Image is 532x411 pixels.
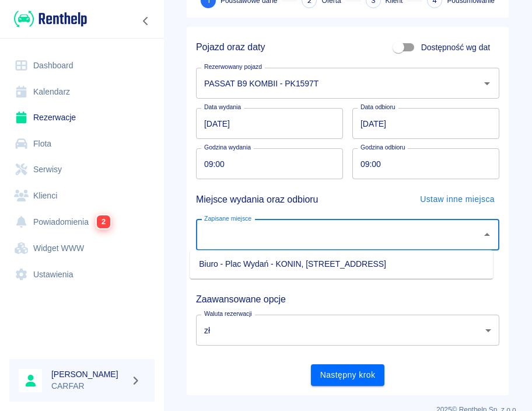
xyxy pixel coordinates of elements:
input: DD.MM.YYYY [196,108,343,139]
a: Flota [9,131,155,157]
label: Godzina odbioru [360,143,405,152]
button: Zamknij [479,227,495,243]
a: Rezerwacje [9,105,155,131]
label: Rezerwowany pojazd [204,62,262,71]
label: Data odbioru [360,103,395,112]
label: Godzina wydania [204,143,251,152]
h5: Zaawansowane opcje [196,294,499,305]
h5: Pojazd oraz daty [196,41,265,53]
h5: Miejsce wydania oraz odbioru [196,189,318,210]
a: Klienci [9,183,155,209]
a: Dashboard [9,53,155,79]
input: hh:mm [196,148,335,179]
li: Biuro - Plac Wydań - KONIN, [STREET_ADDRESS] [190,255,493,274]
a: Widget WWW [9,235,155,262]
label: Waluta rezerwacji [204,309,252,318]
span: Dostępność wg dat [421,41,490,54]
a: Powiadomienia2 [9,208,155,235]
div: zł [196,315,499,346]
input: hh:mm [352,148,491,179]
label: Data wydania [204,103,241,112]
a: Ustawienia [9,262,155,288]
a: Serwisy [9,156,155,183]
a: Renthelp logo [9,9,87,29]
img: Renthelp logo [14,9,87,29]
p: CARFAR [51,380,126,392]
span: 2 [96,215,110,229]
label: Zapisane miejsce [204,214,251,223]
a: Kalendarz [9,79,155,105]
button: Zwiń nawigację [137,13,155,29]
input: DD.MM.YYYY [352,108,499,139]
button: Otwórz [479,75,495,92]
button: Następny krok [311,364,385,386]
h6: [PERSON_NAME] [51,368,126,380]
button: Ustaw inne miejsca [415,189,499,210]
